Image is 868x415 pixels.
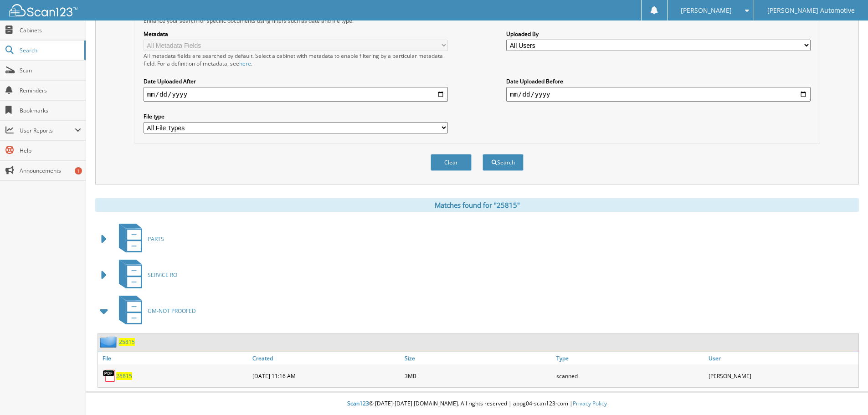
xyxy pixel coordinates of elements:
[767,8,855,13] span: [PERSON_NAME] Automotive
[250,367,402,385] div: [DATE] 11:16 AM
[20,127,75,134] span: User Reports
[148,271,177,279] span: SERVICE RO
[250,352,402,364] a: Created
[554,367,706,385] div: scanned
[144,87,448,102] input: start
[431,154,472,171] button: Clear
[95,198,859,212] div: Matches found for "25815"
[506,77,811,85] label: Date Uploaded Before
[20,147,81,154] span: Help
[483,154,524,171] button: Search
[20,46,80,54] span: Search
[20,67,81,74] span: Scan
[75,167,82,174] div: 1
[103,369,116,383] img: PDF.png
[706,352,858,364] a: User
[506,87,811,102] input: end
[20,167,81,174] span: Announcements
[706,367,858,385] div: [PERSON_NAME]
[402,367,555,385] div: 3MB
[20,26,81,34] span: Cabinets
[144,52,448,67] div: All metadata fields are searched by default. Select a cabinet with metadata to enable filtering b...
[239,60,251,67] a: here
[20,107,81,114] span: Bookmarks
[100,336,119,348] img: folder2.png
[148,235,164,243] span: PARTS
[20,87,81,94] span: Reminders
[822,371,868,415] iframe: Chat Widget
[402,352,555,364] a: Size
[148,307,196,315] span: GM-NOT PROOFED
[554,352,706,364] a: Type
[86,393,868,415] div: © [DATE]-[DATE] [DOMAIN_NAME]. All rights reserved | appg04-scan123-com |
[506,30,811,38] label: Uploaded By
[347,400,369,407] span: Scan123
[681,8,732,13] span: [PERSON_NAME]
[573,400,607,407] a: Privacy Policy
[113,257,177,293] a: SERVICE RO
[113,221,164,257] a: PARTS
[116,372,132,380] a: 25815
[9,4,77,16] img: scan123-logo-white.svg
[139,17,815,25] div: Enhance your search for specific documents using filters such as date and file type.
[98,352,250,364] a: File
[119,338,135,346] a: 25815
[144,77,448,85] label: Date Uploaded After
[144,30,448,38] label: Metadata
[113,293,196,329] a: GM-NOT PROOFED
[144,113,448,120] label: File type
